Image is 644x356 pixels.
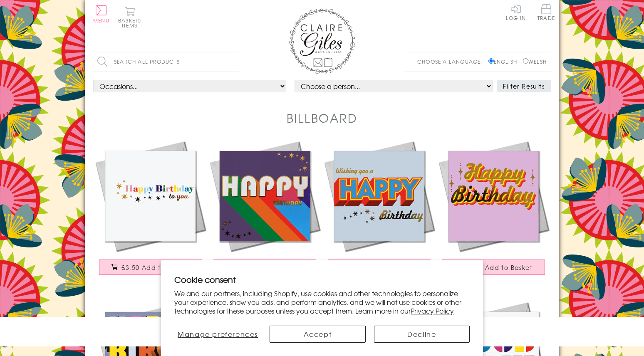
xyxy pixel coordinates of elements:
button: Menu [93,5,109,23]
img: Birthday Card, Happy Birthday, Rainbow colours, with gold foil [208,139,322,253]
input: Welsh [523,58,528,64]
input: Search [230,52,239,71]
input: English [488,58,494,64]
input: Search all products [93,52,239,71]
a: Birthday Card, Wishing you a Happy Birthday, Block letters, with gold foil £3.50 Add to Basket [322,139,436,283]
h2: Cookie consent [174,274,470,285]
a: Privacy Policy [411,306,454,316]
button: Manage preferences [174,326,261,343]
span: £3.50 Add to Basket [121,263,189,272]
span: 0 items [122,17,141,29]
button: £3.50 Add to Basket [442,260,545,275]
button: Accept [270,326,365,343]
img: Birthday Card, Wishing you a Happy Birthday, Block letters, with gold foil [322,139,436,253]
button: Basket0 items [118,7,141,28]
span: Trade [537,4,555,20]
span: Menu [93,17,109,24]
p: Choose a language: [417,58,487,65]
span: Manage preferences [178,329,258,339]
a: Trade [537,4,555,22]
h1: Billboard [287,109,358,126]
img: Claire Giles Greetings Cards [289,8,355,74]
a: Birthday Card, Happy Birthday to You, Rainbow colours, with gold foil £3.50 Add to Basket [93,139,208,283]
span: £3.50 Add to Basket [465,263,533,272]
img: Birthday Card, Happy Birthday, Pink background and stars, with gold foil [436,139,551,253]
img: Birthday Card, Happy Birthday to You, Rainbow colours, with gold foil [93,139,208,253]
label: English [488,58,521,65]
label: Welsh [523,58,547,65]
button: Filter Results [497,80,551,92]
p: We and our partners, including Shopify, use cookies and other technologies to personalize your ex... [174,289,470,315]
button: £3.50 Add to Basket [213,260,317,275]
a: Birthday Card, Happy Birthday, Pink background and stars, with gold foil £3.50 Add to Basket [436,139,551,283]
button: £3.50 Add to Basket [328,260,431,275]
button: Decline [374,326,470,343]
a: Birthday Card, Happy Birthday, Rainbow colours, with gold foil £3.50 Add to Basket [208,139,322,283]
a: Log In [506,4,526,20]
button: £3.50 Add to Basket [99,260,202,275]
